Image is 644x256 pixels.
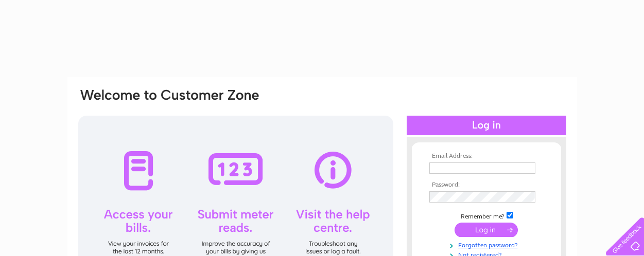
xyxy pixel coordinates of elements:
input: Submit [455,223,518,237]
th: Email Address: [427,153,546,160]
td: Remember me? [427,210,546,221]
a: Forgotten password? [429,240,546,249]
th: Password: [427,181,546,189]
